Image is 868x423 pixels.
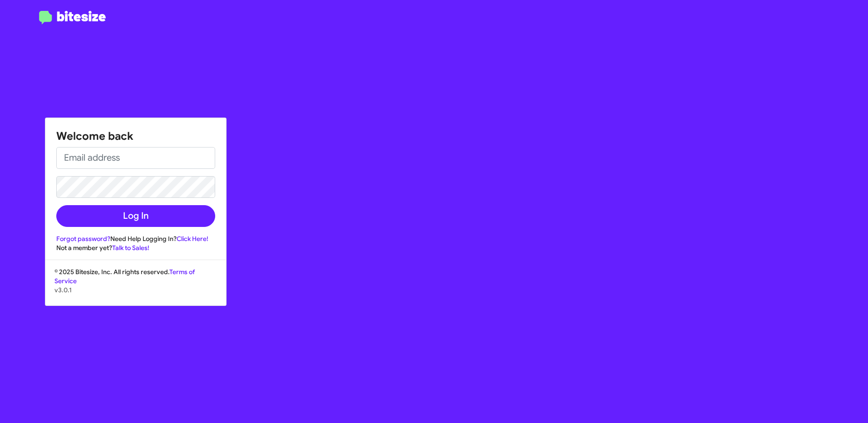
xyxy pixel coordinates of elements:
a: Terms of Service [54,268,195,285]
input: Email address [56,147,215,169]
a: Talk to Sales! [112,244,149,252]
div: © 2025 Bitesize, Inc. All rights reserved. [45,267,226,305]
div: Need Help Logging In? [56,234,215,243]
a: Forgot password? [56,235,110,243]
button: Log In [56,205,215,227]
h1: Welcome back [56,129,215,143]
div: Not a member yet? [56,243,215,252]
a: Click Here! [177,235,208,243]
p: v3.0.1 [54,285,217,295]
